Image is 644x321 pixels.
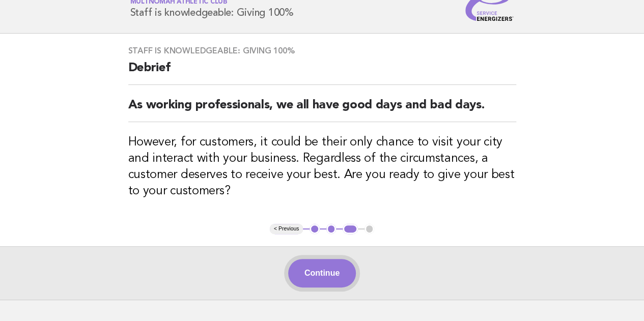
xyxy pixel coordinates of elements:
[128,46,516,56] h3: Staff is knowledgeable: Giving 100%
[128,134,516,199] h3: However, for customers, it could be their only chance to visit your city and interact with your b...
[326,224,337,234] button: 2
[343,224,357,234] button: 3
[128,60,516,85] h2: Debrief
[288,259,356,287] button: Continue
[270,224,303,234] button: < Previous
[128,97,516,122] h2: As working professionals, we all have good days and bad days.
[310,224,320,234] button: 1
